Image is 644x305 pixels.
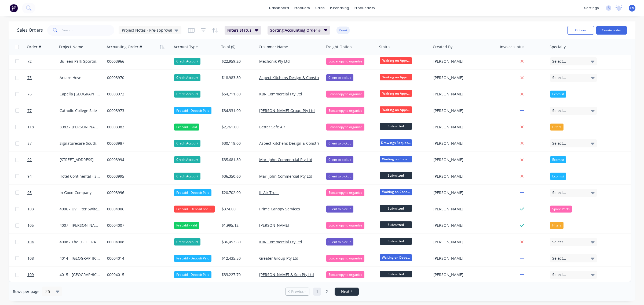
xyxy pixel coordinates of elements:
[336,27,350,34] button: Reset
[27,206,34,212] span: 103
[27,59,32,64] span: 72
[380,90,412,97] span: Waiting on Appr...
[380,172,412,179] span: Submitted
[60,141,101,146] div: Signaturecare South Bunbury
[222,91,253,97] div: $54,711.80
[174,140,200,147] div: Credit Account
[380,106,412,113] span: Waiting on Appr...
[27,44,41,50] div: Order #
[433,91,493,97] div: [PERSON_NAME]
[433,75,493,80] div: [PERSON_NAME]
[27,152,60,168] a: 92
[60,124,101,130] div: 3983 - [PERSON_NAME] Centre of Excellence Filters
[174,124,199,131] div: Prepaid - Paid
[327,4,352,12] div: purchasing
[222,239,253,245] div: $36,493.60
[27,124,34,130] span: 118
[326,44,352,50] div: Freight Option
[107,206,167,212] div: 00004006
[222,223,253,228] div: $1,995.12
[259,256,298,261] a: Greater Group Pty Ltd
[433,206,493,212] div: [PERSON_NAME]
[341,289,349,294] span: Next
[60,75,101,80] div: Arcare Hove
[259,124,285,129] a: Better Safe Air
[60,108,101,113] div: Catholic College Sale
[222,157,253,162] div: $35,681.80
[292,4,313,12] div: products
[107,75,167,80] div: 00003970
[17,28,43,33] h1: Sales Orders
[326,222,364,229] div: Ecocanopy to organise
[352,4,378,12] div: productivity
[433,256,493,261] div: [PERSON_NAME]
[259,239,302,244] a: KBR Commercial Pty Ltd
[222,206,253,212] div: $374.00
[27,157,32,162] span: 92
[291,289,306,294] span: Previous
[380,254,412,261] span: Waiting on Depo...
[433,174,493,179] div: [PERSON_NAME]
[107,239,167,245] div: 00004008
[259,272,314,277] a: [PERSON_NAME] & Son Pty Ltd
[380,221,412,228] span: Submitted
[380,123,412,130] span: Submitted
[550,91,566,98] div: Ecomist
[221,44,235,50] div: Total ($)
[107,157,167,162] div: 00003994
[222,174,253,179] div: $36,350.60
[326,91,364,98] div: Ecocanopy to organise
[550,44,566,50] div: Specialty
[225,26,261,35] button: Filters:Status
[313,288,321,296] a: Page 1 is your current page
[174,206,215,213] div: Prepaid - Deposit not Paid
[567,26,594,35] button: Options
[326,107,364,114] div: Ecocanopy to organise
[27,223,34,228] span: 105
[107,141,167,146] div: 00003987
[60,256,101,261] div: 4014 - [GEOGRAPHIC_DATA] [MEDICAL_DATA]
[433,157,493,162] div: [PERSON_NAME]
[227,28,251,33] span: Filters: Status
[286,289,309,294] a: Previous page
[326,140,353,147] div: Client to pickup
[335,289,358,294] a: Next page
[630,6,635,10] span: EM
[27,108,32,113] span: 77
[259,44,288,50] div: Customer Name
[107,44,142,50] div: Accounting Order #
[174,189,211,196] div: Prepaid - Deposit Paid
[433,272,493,277] div: [PERSON_NAME]
[27,272,34,277] span: 109
[380,238,412,244] span: Submitted
[222,256,253,261] div: $12,435.50
[60,206,101,212] div: 4006 - UV Filter Switch - Prime
[27,141,32,146] span: 87
[27,190,32,195] span: 95
[107,124,167,130] div: 00003983
[433,44,452,50] div: Created By
[550,124,563,131] div: Filters
[222,59,253,64] div: $22,959.20
[222,272,253,277] div: $33,227.70
[259,75,344,80] a: Aspect Kitchens Design & Constructions Pty Ltd
[433,59,493,64] div: [PERSON_NAME]
[174,74,200,81] div: Credit Account
[259,91,302,96] a: KBR Commercial Pty Ltd
[27,250,60,266] a: 108
[222,190,253,195] div: $20,702.00
[380,57,412,64] span: Waiting on Appr...
[433,124,493,130] div: [PERSON_NAME]
[174,271,211,278] div: Prepaid - Deposit Paid
[27,267,60,283] a: 109
[552,75,566,80] span: Select...
[27,185,60,201] a: 95
[107,59,167,64] div: 00003966
[27,256,34,261] span: 108
[326,238,353,245] div: Client to pickup
[13,289,39,294] span: Rows per page
[552,141,566,146] span: Select...
[174,156,200,163] div: Credit Account
[174,173,200,180] div: Credit Account
[60,223,101,228] div: 4007 - [PERSON_NAME] filters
